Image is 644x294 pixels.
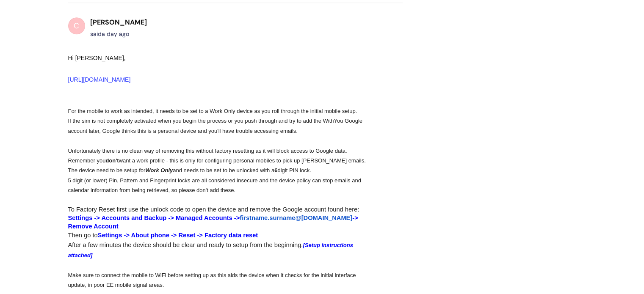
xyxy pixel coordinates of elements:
span: Settings -> About phone -> Reset -> Factory data reset [98,232,258,239]
div: C [68,17,85,34]
div: Remember you want a work profile - this is only for configuring personal mobiles to pick up [PERS... [68,156,372,165]
div: The device need to be setup for and needs to be set to be unlocked with a digit PIN lock. [68,165,372,175]
div: Hi [PERSON_NAME], [68,53,372,85]
a: firstname.surname@[DOMAIN_NAME] [240,214,352,221]
font: 6 [274,167,277,173]
em: Work Only [145,167,173,173]
font: [Setup instructions attached] [68,242,353,258]
a: [URL][DOMAIN_NAME] [68,76,131,83]
span: Settings -> Accounts and Backup -> Managed Accounts -> -> Remove Account [68,214,358,230]
div: said [90,29,147,39]
span: After a few minutes the device should be clear and ready to setup from the beginning. [68,242,303,248]
span: Then go to [68,232,98,239]
span: To Factory Reset first use the unlock code to open the device and remove the Google account found... [68,206,359,213]
div: For the mobile to work as intended, it needs to be set to a Work Only device as you roll through ... [68,106,372,136]
span: don't [105,157,119,164]
div: Make sure to connect the mobile to WiFi before setting up as this aids the device when it checks ... [68,270,372,290]
b: [PERSON_NAME] [90,18,147,27]
div: Unfortunately there is no clean way of removing this without factory resetting as it will block a... [68,146,372,156]
div: 5 digit (or lower) Pin, Pattern and Fingerprint locks are all considered insecure and the device ... [68,176,372,195]
span: Thu, 11 Sep, 2025 at 12:32 PM [102,30,129,38]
